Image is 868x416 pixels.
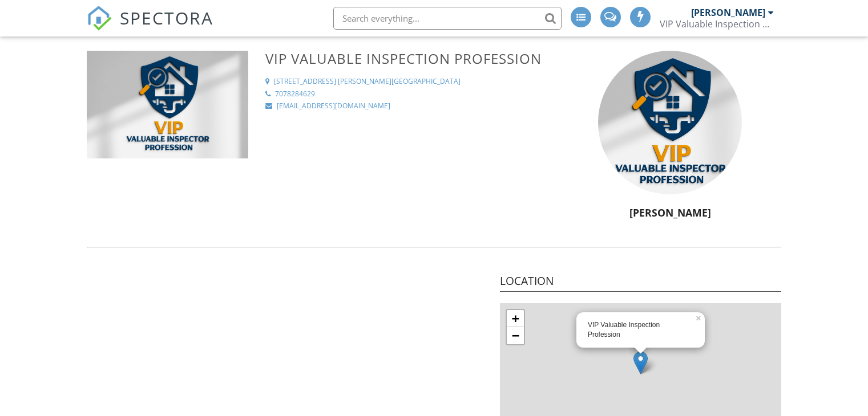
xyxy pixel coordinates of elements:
a: Zoom out [507,327,524,344]
a: × [695,312,705,320]
div: [STREET_ADDRESS] [274,77,336,87]
span: SPECTORA [120,6,213,30]
div: [EMAIL_ADDRESS][DOMAIN_NAME] [277,101,390,111]
div: [PERSON_NAME][GEOGRAPHIC_DATA] [338,77,461,87]
input: Search everything... [333,7,562,30]
div: VIP Valuable Inspection Profession [660,18,774,30]
div: [PERSON_NAME] [691,7,765,18]
a: SPECTORA [87,15,213,39]
a: Zoom in [507,310,524,327]
img: VALUABLE%20INSPECTOR%201.jpg [87,51,248,158]
a: 7078284629 [265,89,545,99]
h5: [PERSON_NAME] [552,207,788,218]
a: [EMAIL_ADDRESS][DOMAIN_NAME] [265,101,545,111]
img: valuable_inspector_1.jpg [598,51,742,194]
h4: Location [500,274,781,292]
div: 7078284629 [275,89,315,99]
img: The Best Home Inspection Software - Spectora [87,6,112,31]
h3: VIP Valuable Inspection Profession [265,51,545,66]
div: VIP Valuable Inspection Profession [588,320,694,340]
a: [STREET_ADDRESS] [PERSON_NAME][GEOGRAPHIC_DATA] [265,77,545,87]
